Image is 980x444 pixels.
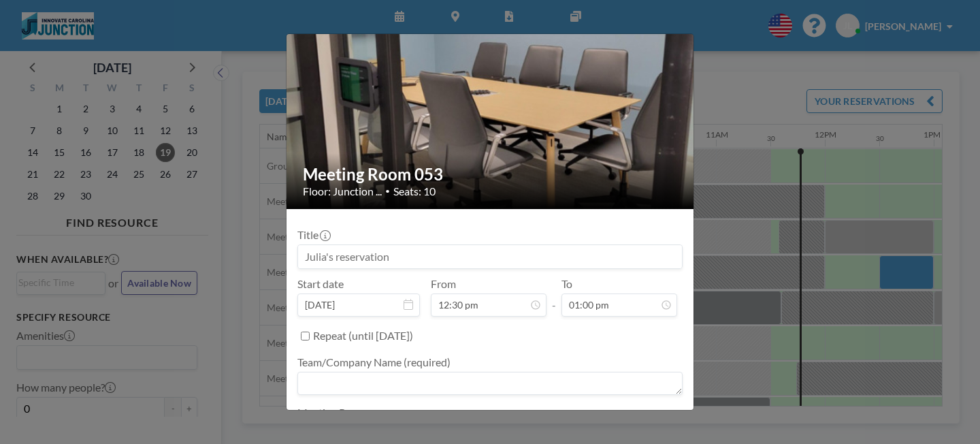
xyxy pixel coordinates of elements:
label: Repeat (until [DATE]) [313,329,413,343]
h2: Meeting Room 053 [303,164,679,185]
label: Meeting Purpose [297,406,378,419]
label: Team/Company Name (required) [297,355,451,369]
label: Start date [297,277,344,291]
span: Floor: Junction ... [303,185,382,198]
span: • [385,186,390,196]
input: Julia's reservation [298,245,682,268]
img: 537.jpg [287,5,695,210]
span: - [552,282,556,312]
label: To [561,277,572,291]
label: From [431,277,456,291]
label: Title [297,228,329,242]
span: Seats: 10 [393,185,436,198]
